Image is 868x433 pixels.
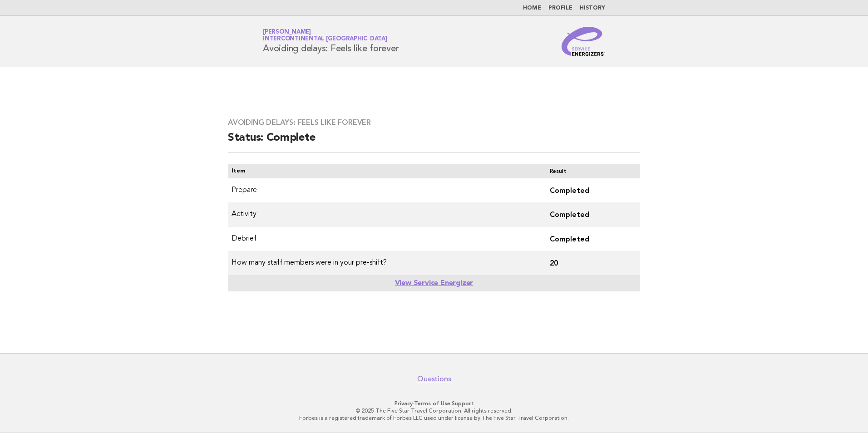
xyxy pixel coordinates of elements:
[395,400,413,407] a: Privacy
[228,118,640,127] h3: Avoiding delays: Feels like forever
[542,164,640,178] th: Result
[395,280,473,287] a: View Service Energizer
[414,400,450,407] a: Terms of Use
[228,227,542,251] td: Debrief
[548,5,572,11] a: Profile
[263,36,387,42] span: InterContinental [GEOGRAPHIC_DATA]
[562,27,605,56] img: Service Energizers
[263,29,387,42] a: [PERSON_NAME]InterContinental [GEOGRAPHIC_DATA]
[156,400,712,407] p: · ·
[228,164,542,178] th: Item
[263,30,399,53] h1: Avoiding delays: Feels like forever
[228,251,542,275] td: How many staff members were in your pre-shift?
[542,178,640,202] td: Completed
[228,131,640,153] h2: Status: Complete
[523,5,541,11] a: Home
[156,414,712,422] p: Forbes is a registered trademark of Forbes LLC used under license by The Five Star Travel Corpora...
[452,400,474,407] a: Support
[156,407,712,414] p: © 2025 The Five Star Travel Corporation. All rights reserved.
[580,5,605,11] a: History
[417,374,451,384] a: Questions
[542,251,640,275] td: 20
[542,227,640,251] td: Completed
[228,178,542,202] td: Prepare
[542,202,640,226] td: Completed
[228,202,542,226] td: Activity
